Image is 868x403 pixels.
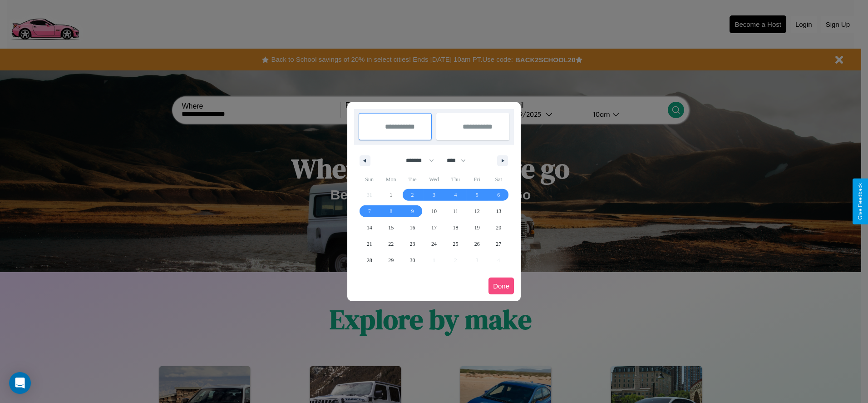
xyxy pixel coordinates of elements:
[476,187,478,203] span: 5
[410,236,415,252] span: 23
[380,219,401,236] button: 15
[423,203,444,219] button: 10
[453,219,458,236] span: 18
[359,172,380,187] span: Sun
[445,203,466,219] button: 11
[380,203,401,219] button: 8
[488,203,509,219] button: 13
[497,187,500,203] span: 6
[423,219,444,236] button: 17
[466,172,488,187] span: Fri
[433,187,435,203] span: 3
[474,219,480,236] span: 19
[390,187,392,203] span: 1
[454,187,457,203] span: 4
[402,236,423,252] button: 23
[496,219,501,236] span: 20
[388,252,394,269] span: 29
[367,236,372,252] span: 21
[359,219,380,236] button: 14
[445,187,466,203] button: 4
[380,187,401,203] button: 1
[388,219,394,236] span: 15
[474,236,480,252] span: 26
[423,172,444,187] span: Wed
[488,172,509,187] span: Sat
[359,236,380,252] button: 21
[857,183,863,220] div: Give Feedback
[410,219,415,236] span: 16
[445,172,466,187] span: Thu
[423,236,444,252] button: 24
[488,187,509,203] button: 6
[367,252,372,269] span: 28
[466,219,488,236] button: 19
[466,203,488,219] button: 12
[431,236,437,252] span: 24
[367,219,372,236] span: 14
[402,252,423,269] button: 30
[431,219,437,236] span: 17
[488,236,509,252] button: 27
[402,187,423,203] button: 2
[390,203,392,219] span: 8
[496,203,501,219] span: 13
[388,236,394,252] span: 22
[359,252,380,269] button: 28
[380,172,401,187] span: Mon
[380,252,401,269] button: 29
[466,187,488,203] button: 5
[488,278,514,294] button: Done
[9,372,31,394] div: Open Intercom Messenger
[402,172,423,187] span: Tue
[445,219,466,236] button: 18
[359,203,380,219] button: 7
[453,203,459,219] span: 11
[410,252,415,269] span: 30
[496,236,501,252] span: 27
[466,236,488,252] button: 26
[423,187,444,203] button: 3
[368,203,371,219] span: 7
[431,203,437,219] span: 10
[453,236,458,252] span: 25
[402,219,423,236] button: 16
[402,203,423,219] button: 9
[488,219,509,236] button: 20
[411,187,414,203] span: 2
[411,203,414,219] span: 9
[474,203,480,219] span: 12
[380,236,401,252] button: 22
[445,236,466,252] button: 25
